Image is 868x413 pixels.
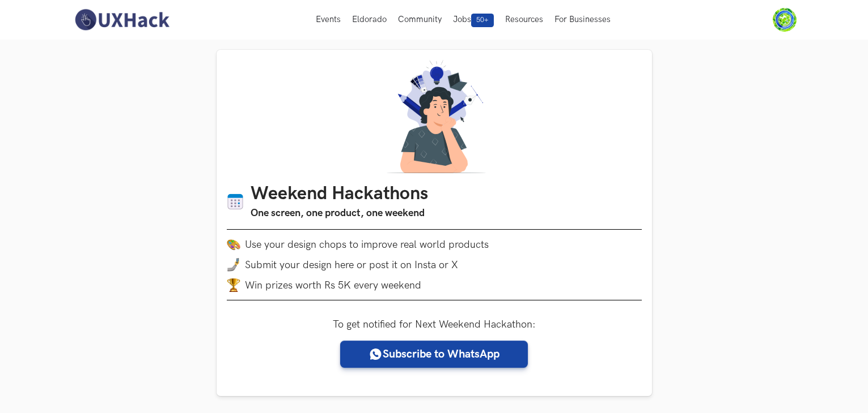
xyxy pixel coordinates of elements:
[471,14,494,27] span: 50+
[227,278,642,292] li: Win prizes worth Rs 5K every weekend
[251,183,428,205] h1: Weekend Hackathons
[227,258,240,272] img: mobile-in-hand.png
[380,60,489,173] img: A designer thinking
[227,238,240,251] img: palette.png
[227,278,240,292] img: trophy.png
[251,205,428,221] h3: One screen, one product, one weekend
[227,193,244,210] img: Calendar icon
[71,8,172,32] img: UXHack-logo.png
[773,8,797,32] img: Your profile pic
[227,238,642,251] li: Use your design chops to improve real world products
[245,259,458,271] span: Submit your design here or post it on Insta or X
[340,341,528,368] a: Subscribe to WhatsApp
[333,319,536,330] label: To get notified for Next Weekend Hackathon:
